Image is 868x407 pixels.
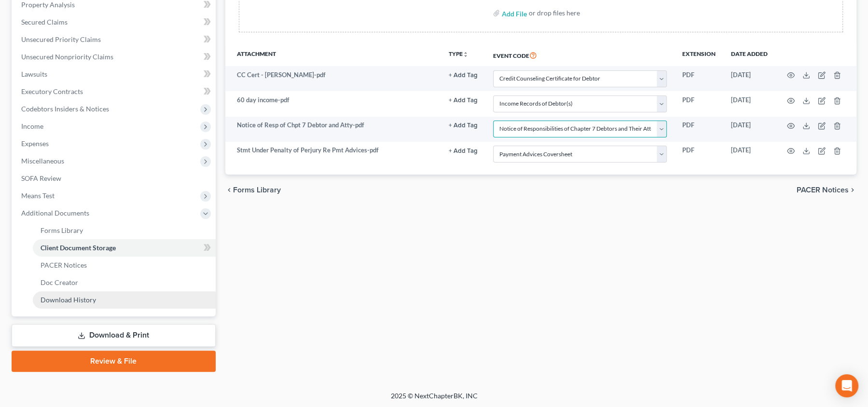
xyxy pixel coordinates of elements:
span: SOFA Review [21,174,61,182]
i: chevron_left [225,186,233,194]
span: Executory Contracts [21,87,83,95]
div: Open Intercom Messenger [835,374,858,397]
td: PDF [675,66,723,91]
button: PACER Notices chevron_right [797,186,856,194]
a: SOFA Review [14,170,216,187]
span: Property Analysis [21,0,75,9]
td: [DATE] [723,117,775,142]
span: Expenses [21,139,49,148]
a: Unsecured Priority Claims [14,31,216,48]
button: + Add Tag [449,148,478,154]
span: Codebtors Insiders & Notices [21,105,109,113]
a: PACER Notices [33,257,216,274]
div: or drop files here [529,8,580,18]
span: Unsecured Priority Claims [21,35,101,43]
button: + Add Tag [449,97,478,104]
td: [DATE] [723,91,775,116]
td: CC Cert - [PERSON_NAME]-pdf [225,66,441,91]
span: PACER Notices [41,261,87,269]
a: Download & Print [12,324,216,347]
button: TYPEunfold_more [449,51,468,57]
td: PDF [675,117,723,142]
td: Stmt Under Penalty of Perjury Re Pmt Advices-pdf [225,142,441,167]
span: Income [21,122,43,130]
span: Doc Creator [41,278,78,286]
td: [DATE] [723,142,775,167]
span: PACER Notices [797,186,849,194]
span: Additional Documents [21,209,89,217]
span: Unsecured Nonpriority Claims [21,53,113,61]
a: Forms Library [33,222,216,239]
td: [DATE] [723,66,775,91]
a: + Add Tag [449,95,478,105]
a: Review & File [12,351,216,372]
span: Download History [41,296,96,304]
button: + Add Tag [449,72,478,79]
a: + Add Tag [449,121,478,130]
td: 60 day income-pdf [225,91,441,116]
a: + Add Tag [449,70,478,80]
a: Doc Creator [33,274,216,291]
button: + Add Tag [449,122,478,129]
i: chevron_right [849,186,856,194]
th: Attachment [225,44,441,66]
button: chevron_left Forms Library [225,186,281,194]
a: Lawsuits [14,66,216,83]
th: Extension [675,44,723,66]
td: PDF [675,91,723,116]
span: Secured Claims [21,18,68,26]
span: Forms Library [41,226,83,234]
th: Event Code [485,44,675,66]
td: PDF [675,142,723,167]
span: Means Test [21,191,55,200]
span: Forms Library [233,186,281,194]
a: Client Document Storage [33,239,216,257]
th: Date added [723,44,775,66]
a: Secured Claims [14,14,216,31]
span: Lawsuits [21,70,47,78]
i: unfold_more [463,52,468,57]
span: Miscellaneous [21,157,64,165]
a: Executory Contracts [14,83,216,100]
a: Download History [33,291,216,309]
td: Notice of Resp of Chpt 7 Debtor and Atty-pdf [225,117,441,142]
a: + Add Tag [449,146,478,155]
span: Client Document Storage [41,244,116,252]
a: Unsecured Nonpriority Claims [14,48,216,66]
